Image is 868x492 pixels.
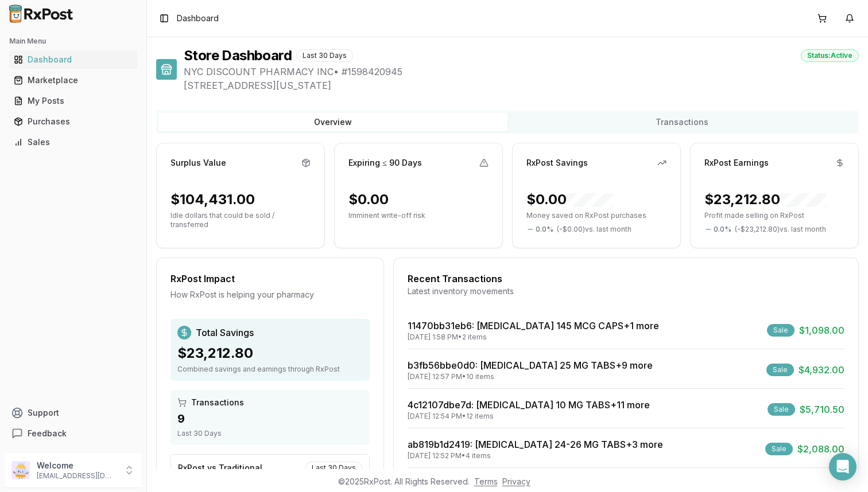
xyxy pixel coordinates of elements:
[557,225,631,234] span: ( - $0.00 ) vs. last month
[184,65,859,79] span: NYC DISCOUNT PHARMACY INC • # 1598420945
[526,157,588,169] div: RxPost Savings
[408,399,650,411] a: 4c12107dbe7d: [MEDICAL_DATA] 10 MG TABS+11 more
[170,190,255,209] div: $104,431.00
[801,49,859,62] div: Status: Active
[296,49,353,62] div: Last 30 Days
[408,451,663,460] div: [DATE] 12:52 PM • 4 items
[408,286,844,297] div: Latest inventory movements
[14,75,133,86] div: Marketplace
[768,403,795,416] div: Sale
[305,462,362,474] div: Last 30 Days
[766,364,794,376] div: Sale
[196,326,254,339] span: Total Savings
[735,225,826,234] span: ( - $23,212.80 ) vs. last month
[37,460,117,471] p: Welcome
[9,111,137,132] a: Purchases
[177,365,363,374] div: Combined savings and earnings through RxPost
[714,225,731,234] span: 0.0 %
[170,157,226,169] div: Surplus Value
[704,157,769,169] div: RxPost Earnings
[704,211,844,220] p: Profit made selling on RxPost
[704,190,826,209] div: $23,212.80
[177,13,219,24] nav: breadcrumb
[502,477,530,486] a: Privacy
[28,428,67,439] span: Feedback
[474,477,498,486] a: Terms
[799,363,844,377] span: $4,932.00
[177,13,219,24] span: Dashboard
[184,79,859,92] span: [STREET_ADDRESS][US_STATE]
[5,423,142,444] button: Feedback
[9,37,137,46] h2: Main Menu
[184,46,292,65] h1: Store Dashboard
[408,439,663,450] a: ab819b1d2419: [MEDICAL_DATA] 24-26 MG TABS+3 more
[9,132,137,153] a: Sales
[799,323,844,337] span: $1,098.00
[14,116,133,127] div: Purchases
[765,443,793,455] div: Sale
[507,113,857,131] button: Transactions
[348,211,489,220] p: Imminent write-off risk
[348,190,389,209] div: $0.00
[14,136,133,148] div: Sales
[800,403,844,416] span: $5,710.50
[526,190,613,209] div: $0.00
[170,289,370,300] div: How RxPost is helping your pharmacy
[408,320,659,331] a: 11470bb31eb6: [MEDICAL_DATA] 145 MCG CAPS+1 more
[5,92,142,110] button: My Posts
[11,461,30,479] img: User avatar
[408,360,653,371] a: b3fb56bbe0d0: [MEDICAL_DATA] 25 MG TABS+9 more
[408,333,659,342] div: [DATE] 1:58 PM • 2 items
[5,50,142,69] button: Dashboard
[9,91,137,111] a: My Posts
[9,70,137,91] a: Marketplace
[408,372,653,381] div: [DATE] 12:57 PM • 10 items
[170,272,370,286] div: RxPost Impact
[536,225,553,234] span: 0.0 %
[767,324,795,337] div: Sale
[5,71,142,89] button: Marketplace
[170,211,311,229] p: Idle dollars that could be sold / transferred
[408,412,650,421] div: [DATE] 12:54 PM • 12 items
[526,211,666,220] p: Money saved on RxPost purchases
[5,403,142,423] button: Support
[178,462,262,474] div: RxPost vs Traditional
[158,113,507,131] button: Overview
[14,54,133,65] div: Dashboard
[191,397,244,408] span: Transactions
[5,133,142,151] button: Sales
[5,5,78,23] img: RxPost Logo
[9,49,137,70] a: Dashboard
[177,344,363,362] div: $23,212.80
[177,411,363,427] div: 9
[797,442,844,456] span: $2,088.00
[408,272,844,286] div: Recent Transactions
[177,429,363,438] div: Last 30 Days
[14,95,133,107] div: My Posts
[5,112,142,131] button: Purchases
[829,453,857,481] div: Open Intercom Messenger
[37,471,117,481] p: [EMAIL_ADDRESS][DOMAIN_NAME]
[348,157,422,169] div: Expiring ≤ 90 Days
